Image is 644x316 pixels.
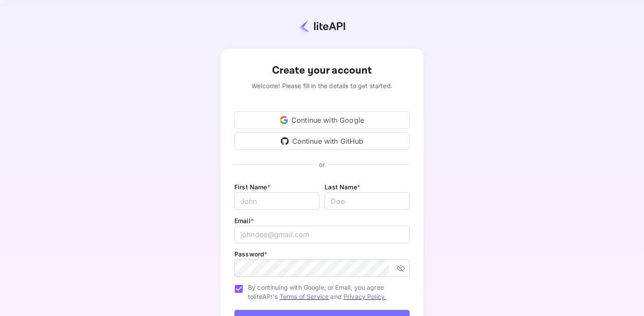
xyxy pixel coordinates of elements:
[393,260,409,276] button: toggle password visibility
[325,192,410,210] input: Doe
[234,226,410,243] input: johndoe@gmail.com
[234,111,410,129] div: Continue with Google
[343,293,386,300] a: Privacy Policy.
[248,283,403,301] span: By continuing with Google, or Email, you agree to liteAPI's and
[299,20,345,32] img: liteapi
[280,293,329,300] a: Terms of Service
[234,192,319,210] input: John
[234,183,270,191] label: First Name
[234,217,254,224] label: Email
[325,183,360,191] label: Last Name
[234,81,410,90] div: Welcome! Please fill in the details to get started.
[234,132,410,150] div: Continue with GitHub
[234,63,410,78] div: Create your account
[234,250,267,258] label: Password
